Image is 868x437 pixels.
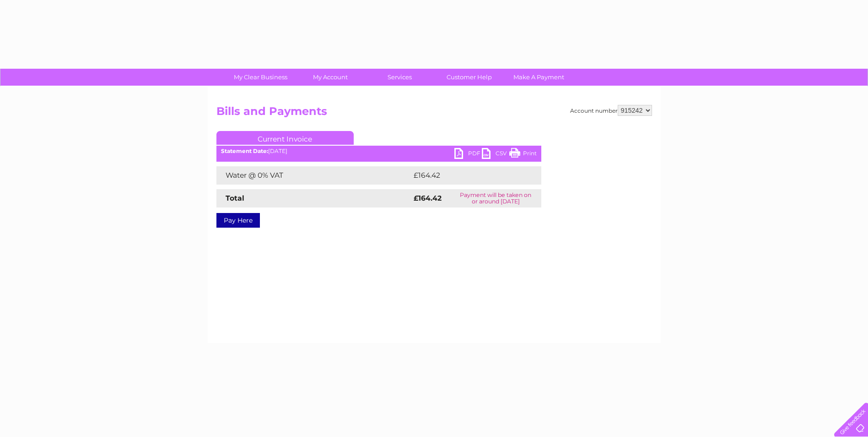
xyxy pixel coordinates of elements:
[509,148,537,161] a: Print
[292,69,368,86] a: My Account
[226,194,244,202] strong: Total
[482,148,509,161] a: CSV
[414,194,442,202] strong: £164.42
[216,105,652,122] h2: Bills and Payments
[216,213,260,228] a: Pay Here
[216,131,354,145] a: Current Invoice
[362,69,437,86] a: Services
[431,69,507,86] a: Customer Help
[454,148,482,161] a: PDF
[216,148,541,154] div: [DATE]
[223,69,298,86] a: My Clear Business
[221,147,268,154] b: Statement Date:
[501,69,577,86] a: Make A Payment
[216,166,411,185] td: Water @ 0% VAT
[570,105,652,116] div: Account number
[450,189,541,208] td: Payment will be taken on or around [DATE]
[411,166,525,185] td: £164.42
